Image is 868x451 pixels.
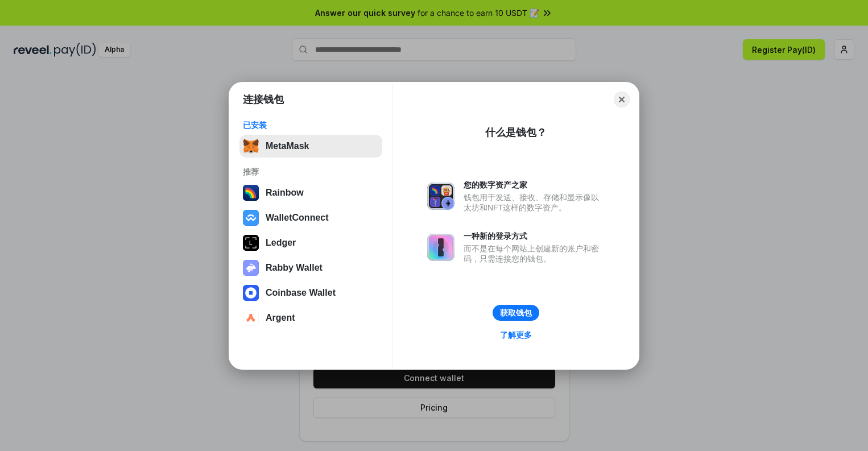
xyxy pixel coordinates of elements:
button: Rainbow [239,181,382,204]
div: 什么是钱包？ [485,126,547,139]
div: Rabby Wallet [266,263,323,273]
div: Coinbase Wallet [266,288,336,298]
div: 获取钱包 [500,308,532,318]
div: 而不是在每个网站上创建新的账户和密码，只需连接您的钱包。 [464,243,605,264]
div: WalletConnect [266,213,329,223]
div: Argent [266,313,295,323]
img: svg+xml,%3Csvg%20xmlns%3D%22http%3A%2F%2Fwww.w3.org%2F2000%2Fsvg%22%20fill%3D%22none%22%20viewBox... [427,234,454,261]
div: 已安装 [243,120,379,130]
button: MetaMask [239,135,382,158]
div: 推荐 [243,167,379,177]
div: 了解更多 [500,330,532,340]
img: svg+xml,%3Csvg%20width%3D%2228%22%20height%3D%2228%22%20viewBox%3D%220%200%2028%2028%22%20fill%3D... [243,310,259,326]
img: svg+xml,%3Csvg%20width%3D%22120%22%20height%3D%22120%22%20viewBox%3D%220%200%20120%20120%22%20fil... [243,185,259,201]
button: 获取钱包 [493,305,539,321]
div: 钱包用于发送、接收、存储和显示像以太坊和NFT这样的数字资产。 [464,192,605,213]
img: svg+xml,%3Csvg%20width%3D%2228%22%20height%3D%2228%22%20viewBox%3D%220%200%2028%2028%22%20fill%3D... [243,210,259,226]
button: Rabby Wallet [239,256,382,279]
div: 一种新的登录方式 [464,231,605,241]
button: Close [614,92,630,107]
div: Ledger [266,238,296,248]
h1: 连接钱包 [243,93,284,106]
button: Coinbase Wallet [239,282,382,304]
div: 您的数字资产之家 [464,180,605,190]
img: svg+xml,%3Csvg%20xmlns%3D%22http%3A%2F%2Fwww.w3.org%2F2000%2Fsvg%22%20fill%3D%22none%22%20viewBox... [427,183,454,210]
img: svg+xml,%3Csvg%20xmlns%3D%22http%3A%2F%2Fwww.w3.org%2F2000%2Fsvg%22%20width%3D%2228%22%20height%3... [243,235,259,251]
div: MetaMask [266,141,309,151]
button: Ledger [239,231,382,254]
img: svg+xml,%3Csvg%20width%3D%2228%22%20height%3D%2228%22%20viewBox%3D%220%200%2028%2028%22%20fill%3D... [243,285,259,301]
img: svg+xml,%3Csvg%20fill%3D%22none%22%20height%3D%2233%22%20viewBox%3D%220%200%2035%2033%22%20width%... [243,138,259,154]
button: Argent [239,307,382,329]
a: 了解更多 [493,328,539,342]
button: WalletConnect [239,206,382,229]
div: Rainbow [266,188,304,198]
img: svg+xml,%3Csvg%20xmlns%3D%22http%3A%2F%2Fwww.w3.org%2F2000%2Fsvg%22%20fill%3D%22none%22%20viewBox... [243,260,259,276]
